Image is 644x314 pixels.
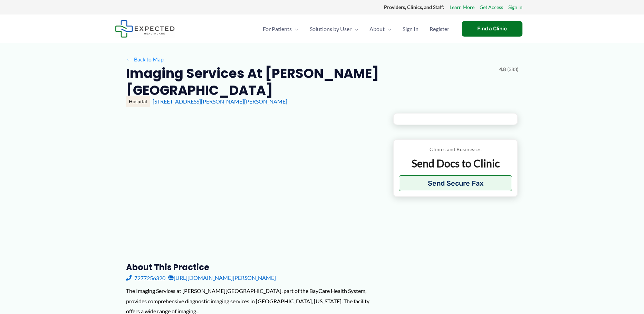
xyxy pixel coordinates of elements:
span: For Patients [263,17,292,41]
p: Clinics and Businesses [399,145,512,154]
span: Register [430,17,449,41]
a: Learn More [450,3,474,12]
a: Get Access [480,3,503,12]
a: [URL][DOMAIN_NAME][PERSON_NAME] [168,273,276,283]
button: Send Secure Fax [399,175,512,191]
a: [STREET_ADDRESS][PERSON_NAME][PERSON_NAME] [153,98,287,105]
span: ← [126,56,133,62]
span: Menu Toggle [352,17,358,41]
a: Sign In [397,17,424,41]
a: AboutMenu Toggle [364,17,397,41]
span: (383) [507,65,518,74]
div: Hospital [126,96,150,107]
a: 7277256320 [126,273,165,283]
span: Menu Toggle [292,17,299,41]
span: Menu Toggle [385,17,392,41]
a: Sign In [508,3,522,12]
nav: Primary Site Navigation [257,17,455,41]
a: Register [424,17,455,41]
span: Solutions by User [310,17,352,41]
span: Sign In [403,17,419,41]
strong: Providers, Clinics, and Staff: [384,4,444,10]
span: About [369,17,385,41]
a: ←Back to Map [126,54,164,65]
img: Expected Healthcare Logo - side, dark font, small [115,20,175,38]
h3: About this practice [126,262,382,273]
a: Find a Clinic [462,21,522,37]
a: Solutions by UserMenu Toggle [304,17,364,41]
span: 4.8 [499,65,506,74]
a: For PatientsMenu Toggle [257,17,304,41]
h2: Imaging Services at [PERSON_NAME][GEOGRAPHIC_DATA] [126,65,494,99]
p: Send Docs to Clinic [399,157,512,170]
